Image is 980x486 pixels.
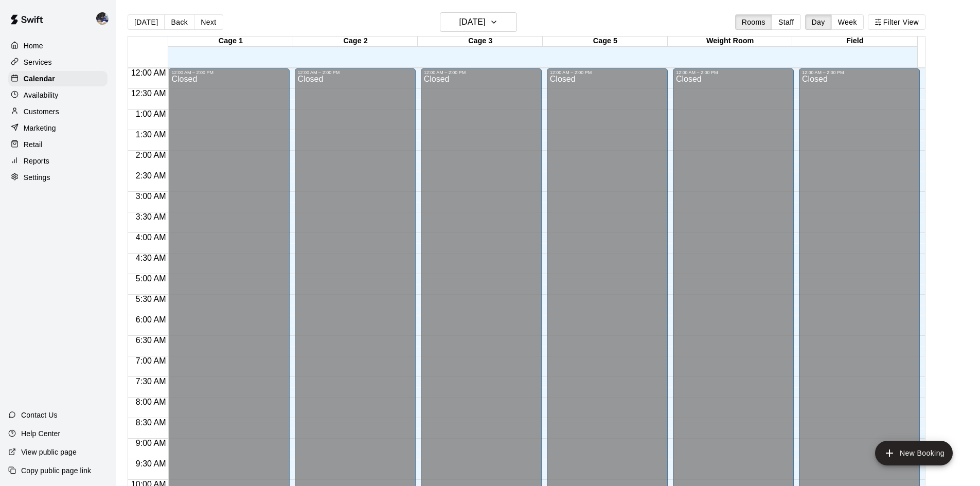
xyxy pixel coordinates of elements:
a: Retail [8,137,108,152]
p: Marketing [24,123,56,133]
a: Reports [8,153,108,169]
p: Services [24,57,52,67]
span: 3:30 AM [133,212,169,221]
div: 12:00 AM – 2:00 PM [298,70,413,75]
span: 5:30 AM [133,295,169,303]
span: 1:30 AM [133,130,169,139]
button: Rooms [735,14,772,30]
span: 8:30 AM [133,418,169,427]
span: 4:00 AM [133,233,169,242]
a: Availability [8,87,108,103]
span: 12:30 AM [129,89,169,98]
button: add [875,441,953,465]
div: Cage 5 [543,37,668,46]
button: Day [805,14,832,30]
p: Help Center [21,428,60,439]
span: 3:00 AM [133,192,169,201]
span: 6:00 AM [133,315,169,324]
div: Cage 3 [418,37,543,46]
p: Availability [24,90,59,100]
button: Staff [772,14,801,30]
p: Copy public page link [21,465,91,476]
span: 9:30 AM [133,459,169,468]
p: Contact Us [21,410,58,420]
a: Marketing [8,120,108,136]
span: 2:30 AM [133,171,169,180]
div: 12:00 AM – 2:00 PM [550,70,665,75]
div: 12:00 AM – 2:00 PM [171,70,286,75]
div: Cage 2 [293,37,418,46]
span: 6:30 AM [133,336,169,345]
a: Services [8,55,108,70]
p: Reports [24,156,49,166]
div: 12:00 AM – 2:00 PM [802,70,917,75]
a: Home [8,38,108,53]
button: Back [164,14,194,30]
span: 1:00 AM [133,110,169,118]
span: 5:00 AM [133,274,169,283]
span: 12:00 AM [129,68,169,77]
div: 12:00 AM – 2:00 PM [424,70,539,75]
button: [DATE] [128,14,165,30]
button: Filter View [868,14,925,30]
p: Customers [24,106,59,117]
img: Kevin Chandler [96,12,109,25]
p: Settings [24,172,50,183]
span: 7:00 AM [133,356,169,365]
a: Calendar [8,71,108,86]
a: Settings [8,170,108,185]
span: 7:30 AM [133,377,169,386]
button: Next [194,14,223,30]
div: 12:00 AM – 2:00 PM [676,70,791,75]
div: Kevin Chandler [94,8,116,29]
p: Home [24,41,43,51]
h6: [DATE] [459,15,486,29]
button: Week [831,14,864,30]
div: Field [792,37,917,46]
p: Retail [24,139,43,150]
a: Customers [8,104,108,119]
span: 2:00 AM [133,151,169,159]
div: Cage 1 [168,37,293,46]
p: View public page [21,447,77,457]
div: Weight Room [668,37,793,46]
span: 8:00 AM [133,398,169,406]
span: 4:30 AM [133,254,169,262]
button: [DATE] [440,12,517,32]
p: Calendar [24,74,55,84]
span: 9:00 AM [133,439,169,447]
